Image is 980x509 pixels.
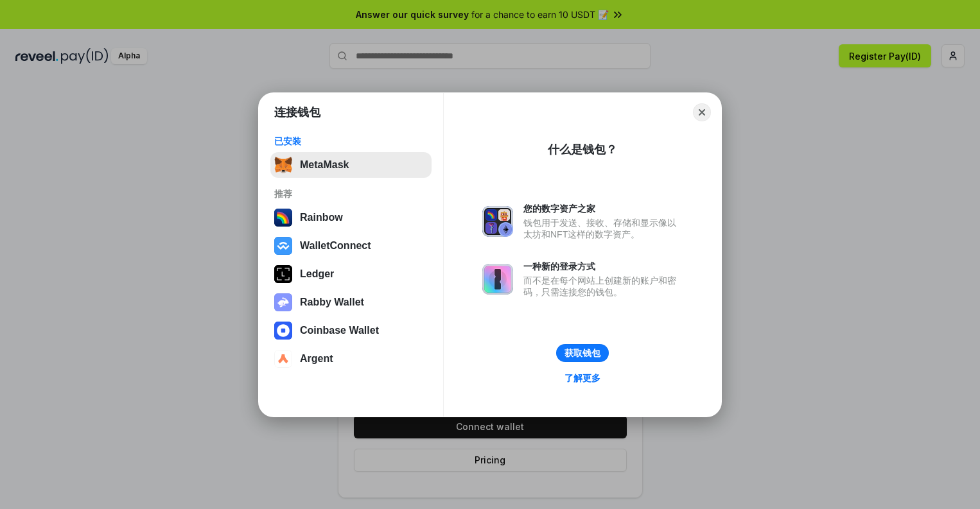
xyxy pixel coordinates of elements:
div: WalletConnect [300,240,371,252]
img: svg+xml,%3Csvg%20xmlns%3D%22http%3A%2F%2Fwww.w3.org%2F2000%2Fsvg%22%20fill%3D%22none%22%20viewBox... [482,264,513,295]
div: 获取钱包 [564,347,600,359]
button: Rainbow [270,205,432,230]
div: 推荐 [274,188,428,200]
div: 一种新的登录方式 [523,261,683,272]
div: 了解更多 [564,372,600,384]
div: 而不是在每个网站上创建新的账户和密码，只需连接您的钱包。 [523,275,683,298]
img: svg+xml,%3Csvg%20width%3D%2228%22%20height%3D%2228%22%20viewBox%3D%220%200%2028%2028%22%20fill%3D... [274,350,292,368]
div: Argent [300,353,333,365]
img: svg+xml,%3Csvg%20width%3D%2228%22%20height%3D%2228%22%20viewBox%3D%220%200%2028%2028%22%20fill%3D... [274,322,292,340]
a: 了解更多 [557,370,608,386]
img: svg+xml,%3Csvg%20fill%3D%22none%22%20height%3D%2233%22%20viewBox%3D%220%200%2035%2033%22%20width%... [274,156,292,174]
div: 您的数字资产之家 [523,203,683,214]
button: WalletConnect [270,233,432,259]
div: 钱包用于发送、接收、存储和显示像以太坊和NFT这样的数字资产。 [523,217,683,240]
img: svg+xml,%3Csvg%20xmlns%3D%22http%3A%2F%2Fwww.w3.org%2F2000%2Fsvg%22%20width%3D%2228%22%20height%3... [274,265,292,283]
img: svg+xml,%3Csvg%20width%3D%22120%22%20height%3D%22120%22%20viewBox%3D%220%200%20120%20120%22%20fil... [274,209,292,227]
button: 获取钱包 [556,344,609,362]
button: Coinbase Wallet [270,318,432,343]
button: Rabby Wallet [270,289,432,315]
img: svg+xml,%3Csvg%20width%3D%2228%22%20height%3D%2228%22%20viewBox%3D%220%200%2028%2028%22%20fill%3D... [274,237,292,255]
button: Argent [270,346,432,372]
button: Ledger [270,261,432,287]
img: svg+xml,%3Csvg%20xmlns%3D%22http%3A%2F%2Fwww.w3.org%2F2000%2Fsvg%22%20fill%3D%22none%22%20viewBox... [482,206,513,237]
div: Rainbow [300,212,343,223]
button: MetaMask [270,152,432,178]
div: Ledger [300,268,334,280]
div: Coinbase Wallet [300,325,379,336]
div: 什么是钱包？ [548,142,617,157]
img: svg+xml,%3Csvg%20xmlns%3D%22http%3A%2F%2Fwww.w3.org%2F2000%2Fsvg%22%20fill%3D%22none%22%20viewBox... [274,293,292,311]
div: Rabby Wallet [300,297,364,308]
button: Close [693,103,711,121]
h1: 连接钱包 [274,105,320,120]
div: MetaMask [300,159,349,171]
div: 已安装 [274,135,428,147]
